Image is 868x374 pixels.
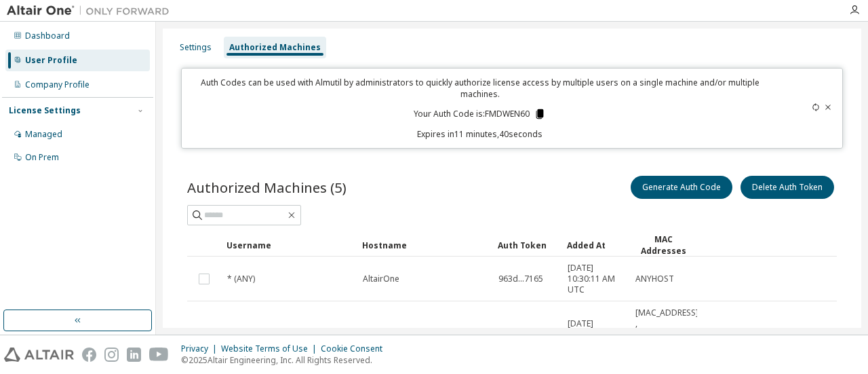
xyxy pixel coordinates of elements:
[635,233,692,257] div: MAC Addresses
[414,108,546,120] p: Your Auth Code is: FMDWEN60
[568,318,623,351] span: [DATE] 10:52:47 AM UTC
[25,31,70,41] div: Dashboard
[631,176,732,199] button: Generate Auth Code
[741,176,834,199] button: Delete Auth Token
[25,129,62,140] div: Managed
[4,348,74,362] img: altair_logo.svg
[149,348,169,362] img: youtube.svg
[180,42,212,53] div: Settings
[187,178,347,197] span: Authorized Machines (5)
[227,274,255,284] span: * (ANY)
[190,77,770,100] p: Auth Codes can be used with Almutil by administrators to quickly authorize license access by mult...
[229,42,321,53] div: Authorized Machines
[362,234,487,256] div: Hostname
[127,348,141,362] img: linkedin.svg
[567,234,624,256] div: Added At
[568,263,623,295] span: [DATE] 10:30:11 AM UTC
[7,4,176,18] img: Altair One
[226,234,351,256] div: Username
[82,348,96,362] img: facebook.svg
[635,307,698,362] span: [MAC_ADDRESS] , [MAC_ADDRESS] , [MAC_ADDRESS]
[181,343,221,354] div: Privacy
[25,152,59,163] div: On Prem
[25,55,77,66] div: User Profile
[181,354,391,366] p: © 2025 Altair Engineering, Inc. All Rights Reserved.
[9,105,81,116] div: License Settings
[363,274,399,284] span: AltairOne
[635,274,674,284] span: ANYHOST
[498,274,543,284] span: 963d...7165
[321,343,391,354] div: Cookie Consent
[221,343,321,354] div: Website Terms of Use
[498,234,556,256] div: Auth Token
[190,128,770,140] p: Expires in 11 minutes, 40 seconds
[104,348,119,362] img: instagram.svg
[25,79,90,90] div: Company Profile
